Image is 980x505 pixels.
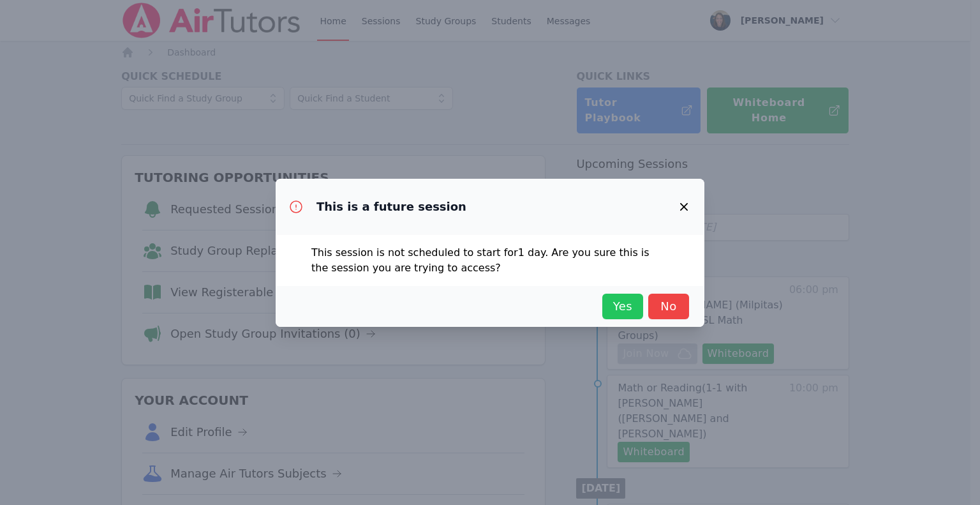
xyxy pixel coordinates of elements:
p: This session is not scheduled to start for 1 day . Are you sure this is the session you are tryin... [311,245,669,276]
span: Yes [609,298,637,315]
button: No [648,294,689,319]
button: Yes [602,294,643,319]
h3: This is a future session [316,199,466,215]
span: No [655,298,683,315]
